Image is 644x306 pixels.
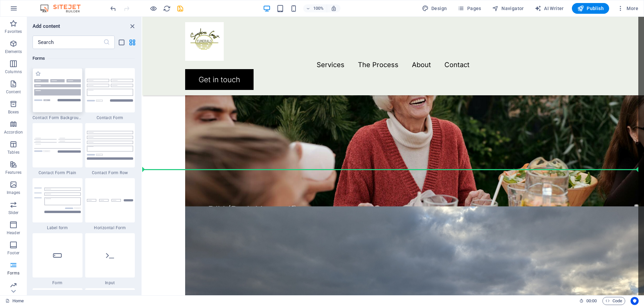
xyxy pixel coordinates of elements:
span: Navigator [492,5,524,12]
div: Label form [33,178,83,231]
h6: 100% [313,4,324,12]
div: Form [33,233,83,286]
span: Contact Form Plain [33,170,83,175]
span: Contact Form Row [85,170,135,175]
img: contact-form.svg [87,79,133,101]
p: Content [6,89,21,95]
i: Save (Ctrl+S) [176,5,184,12]
button: Design [419,3,450,14]
span: Publish [577,5,604,12]
span: Add to favorites [35,71,41,76]
div: Contact Form [85,68,135,120]
button: Code [602,297,625,305]
p: Columns [5,69,22,74]
span: Input [85,280,135,286]
p: Footer [7,250,19,256]
img: form-horizontal.svg [87,199,133,202]
div: Contact Form Background [33,68,83,120]
span: Form [33,280,83,286]
button: save [176,4,184,12]
div: Contact Form Row [85,123,135,175]
button: reload [163,4,171,12]
button: AI Writer [532,3,567,14]
img: form-with-background.svg [34,79,81,101]
button: list-view [117,38,125,46]
button: Usercentrics [631,297,639,305]
img: Editor Logo [39,4,89,12]
span: AI Writer [535,5,564,12]
p: Tables [7,150,19,155]
div: Design (Ctrl+Alt+Y) [419,3,450,14]
a: DIY (Do It Yourself) farewells [43,187,178,281]
p: Header [7,230,20,236]
img: contact-form-label.svg [34,188,81,213]
i: Reload page [163,5,171,12]
p: Elements [5,49,22,54]
img: contact-form-plain.svg [34,138,81,153]
span: More [617,5,638,12]
span: Code [605,297,622,305]
span: Design [422,5,447,12]
button: grid-view [128,38,136,46]
span: Horizontal Form [85,225,135,231]
button: undo [109,4,117,12]
button: Navigator [489,3,527,14]
p: Boxes [8,109,19,115]
span: Contact Form Background [33,115,83,120]
span: Label form [33,225,83,231]
span: 00 00 [586,297,597,305]
h6: Forms [33,54,135,62]
input: Search [33,36,103,49]
img: contact-form-row.svg [87,131,133,159]
p: Forms [7,270,19,276]
div: Input [85,233,135,286]
button: close panel [128,22,136,30]
span: Contact Form [85,115,135,120]
p: Features [5,170,21,175]
div: Contact Form Plain [33,123,83,175]
i: On resize automatically adjust zoom level to fit chosen device. [331,5,337,11]
span: Pages [458,5,481,12]
h6: Add content [33,22,60,30]
span: : [591,298,592,303]
p: Accordion [4,130,23,135]
button: Pages [455,3,484,14]
button: 100% [303,4,327,12]
a: Click to cancel selection. Double-click to open Pages [5,297,24,305]
div: Horizontal Form [85,178,135,231]
p: Favorites [5,29,22,34]
h6: Session time [579,297,597,305]
p: Images [7,190,20,195]
button: Click here to leave preview mode and continue editing [149,4,157,12]
i: Undo: Delete elements (Ctrl+Z) [109,5,117,12]
p: Slider [8,210,19,215]
button: Publish [572,3,609,14]
button: More [614,3,641,14]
